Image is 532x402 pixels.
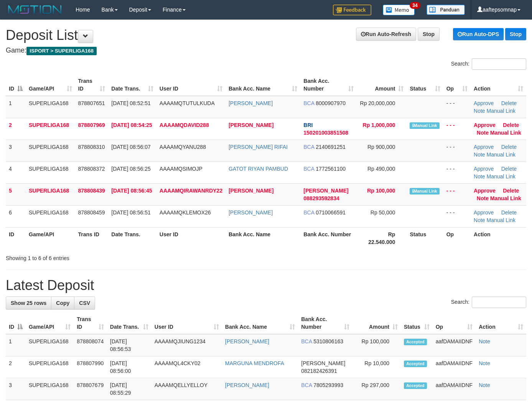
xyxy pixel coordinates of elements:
[6,378,26,400] td: 3
[74,378,107,400] td: 878807679
[6,161,26,183] td: 4
[477,195,489,201] a: Note
[474,108,485,114] a: Note
[505,28,526,40] a: Stop
[410,188,439,194] span: Manually Linked
[156,74,226,96] th: User ID: activate to sort column ascending
[226,74,300,96] th: Bank Acc. Name: activate to sort column ascending
[229,100,273,106] a: [PERSON_NAME]
[479,382,490,388] a: Note
[404,339,427,345] span: Accepted
[501,100,517,106] a: Delete
[501,209,517,216] a: Delete
[352,356,401,378] td: Rp 10,000
[226,227,300,249] th: Bank Acc. Name
[108,227,156,249] th: Date Trans.
[11,300,46,306] span: Show 25 rows
[298,312,352,334] th: Bank Acc. Number: activate to sort column ascending
[503,188,519,194] a: Delete
[487,217,516,223] a: Manual Link
[26,378,74,400] td: SUPERLIGA168
[160,188,222,194] span: AAAAMQIRAWANRDY22
[472,297,526,308] input: Search:
[404,361,427,367] span: Accepted
[433,356,476,378] td: aafDAMAIIDNF
[111,166,150,172] span: [DATE] 08:56:25
[316,100,346,106] span: Copy 8000907970 to clipboard
[160,209,211,216] span: AAAAMQKLEMOX26
[301,382,312,388] span: BCA
[6,140,26,161] td: 3
[474,217,485,223] a: Note
[443,118,471,140] td: - - -
[6,278,526,293] h1: Latest Deposit
[487,152,516,158] a: Manual Link
[6,227,26,249] th: ID
[78,122,105,128] span: 878807969
[6,334,26,356] td: 1
[300,74,357,96] th: Bank Acc. Number: activate to sort column ascending
[26,205,75,227] td: SUPERLIGA168
[225,360,284,366] a: MARGUNA MENDROFA
[313,338,343,344] span: Copy 5310806163 to clipboard
[6,96,26,118] td: 1
[26,227,75,249] th: Game/API
[471,227,526,249] th: Action
[303,195,339,201] span: Copy 088293592834 to clipboard
[404,382,427,389] span: Accepted
[360,100,395,106] span: Rp 20,000,000
[303,130,348,136] span: Copy 150201003851508 to clipboard
[472,58,526,70] input: Search:
[75,74,109,96] th: Trans ID: activate to sort column ascending
[479,338,490,344] a: Note
[476,312,526,334] th: Action: activate to sort column ascending
[74,297,95,310] a: CSV
[26,161,75,183] td: SUPERLIGA168
[6,251,216,262] div: Showing 1 to 6 of 6 entries
[316,144,346,150] span: Copy 2140691251 to clipboard
[352,378,401,400] td: Rp 297,000
[152,334,222,356] td: AAAAMQJIUNG1234
[367,166,395,172] span: Rp 490,000
[490,195,521,201] a: Manual Link
[78,100,105,106] span: 878807651
[225,338,269,344] a: [PERSON_NAME]
[503,122,519,128] a: Delete
[303,144,314,150] span: BCA
[107,312,152,334] th: Date Trans.: activate to sort column ascending
[501,144,517,150] a: Delete
[410,122,439,129] span: Manually Linked
[303,166,314,172] span: BCA
[316,166,346,172] span: Copy 1772561100 to clipboard
[303,100,314,106] span: BCA
[301,338,312,344] span: BCA
[363,122,395,128] span: Rp 1,000,000
[301,360,345,366] span: [PERSON_NAME]
[78,209,105,216] span: 878808459
[222,312,298,334] th: Bank Acc. Name: activate to sort column ascending
[383,5,415,15] img: Button%20Memo.svg
[453,28,504,40] a: Run Auto-DPS
[51,297,74,310] a: Copy
[301,368,337,374] span: Copy 082182426391 to clipboard
[371,209,395,216] span: Rp 50,000
[75,227,109,249] th: Trans ID
[356,28,416,41] a: Run Auto-Refresh
[229,209,273,216] a: [PERSON_NAME]
[108,74,156,96] th: Date Trans.: activate to sort column ascending
[26,96,75,118] td: SUPERLIGA168
[433,312,476,334] th: Op: activate to sort column ascending
[474,144,494,150] a: Approve
[6,356,26,378] td: 2
[443,227,471,249] th: Op
[229,188,273,194] a: [PERSON_NAME]
[225,382,269,388] a: [PERSON_NAME]
[6,312,26,334] th: ID: activate to sort column descending
[78,188,105,194] span: 878808439
[26,312,74,334] th: Game/API: activate to sort column ascending
[26,334,74,356] td: SUPERLIGA168
[427,5,465,15] img: panduan.png
[229,122,273,128] a: [PERSON_NAME]
[357,227,407,249] th: Rp 22.540.000
[443,183,471,205] td: - - -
